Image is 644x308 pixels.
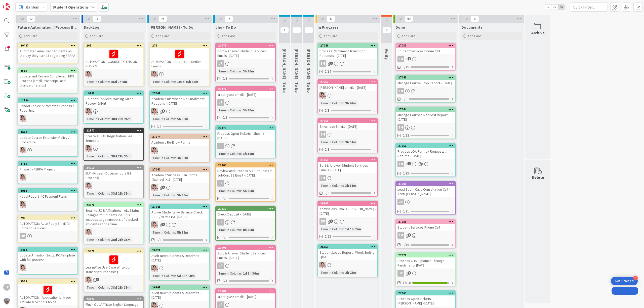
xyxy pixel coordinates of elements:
div: ZM [396,124,455,131]
div: 265 [86,44,143,47]
div: 27085 [396,182,455,186]
span: Add Card... [90,34,106,38]
a: 276AUTOMATION - Automated Senior EmailsEWTime in Column:108d 16h 35m [149,43,210,86]
div: 799AUTOMATION: Auto Reply Email for Student Services [18,216,77,231]
div: 11194School Choice Automated Process / Reporting [18,98,77,114]
div: 5h 36m [176,192,189,198]
div: Automated email sent students on the day they turn 18 regarding FERPA [18,48,77,59]
div: Jrodriguez emails - [DATE] [216,91,275,98]
div: EW [150,222,209,228]
div: JR [216,180,275,187]
div: 27065Sort & Answer Student Services Emails - [DATE] [318,158,377,173]
div: JR [216,60,275,67]
div: 38d 20h 26m [110,116,132,122]
div: 27077Jrodriguez emails - [DATE] [216,87,275,98]
div: EW [18,201,77,208]
div: JR [217,99,224,106]
a: 27044Manage Courses Request Report - [DATE]ZM0/12 [395,107,456,139]
span: : [109,191,110,196]
span: : [175,192,176,198]
div: Create ASVAB Registration Fee Template [84,133,143,144]
div: Time in Column [217,188,241,194]
div: 86d 7h 9m [110,79,128,84]
div: ZM [397,161,404,167]
div: 27057 [318,80,377,84]
span: 0/12 [403,133,409,138]
div: JR [217,60,224,67]
div: EW [150,184,209,191]
div: ZM [318,175,377,181]
div: 27046 [318,43,377,48]
div: EW [319,218,326,225]
div: ZM [396,88,455,94]
div: Admissions Emails - [PERSON_NAME] - [DATE] [318,206,377,217]
div: Time in Column [86,79,109,84]
span: : [175,155,176,161]
a: 265AUTOMATION - COURSE EXTENSION REPORTEWTime in Column:86d 7h 9m [84,43,144,86]
a: 27066Review and Process ALL Requests in JobCorpSS Email - [DATE]JRTime in Column:5h 36m0/6 [215,162,276,202]
a: 27087Student Services Phone CallZM0/19 [395,43,456,71]
div: 27085Lead Zoom Call / Consultation Call - 12PM [PERSON_NAME] [396,182,455,197]
div: 27087 [396,43,455,48]
div: ZM [396,161,455,167]
span: : [109,116,110,122]
div: 27064 [320,119,377,123]
div: 4013 [18,189,77,193]
div: EW [18,147,77,153]
div: 2575 [18,68,77,73]
div: 20487Automated email sent students on the day they turn 18 regarding FERPA [18,43,77,59]
div: 27064 [318,119,377,123]
div: ELP - Kruger (Document the B2 Process) [84,170,143,181]
div: Need Report - IC Payment Plans [18,193,77,200]
div: 27057[PERSON_NAME] emails - [DATE] [318,80,377,91]
div: 27060 [396,144,455,148]
div: Time in Column [86,191,109,196]
span: : [109,79,110,84]
div: 3h 42m [344,100,357,106]
div: Time in Column [319,183,343,188]
a: 27077Jrodriguez emails - [DATE]JRTime in Column:3h 36m0/3 [215,86,276,121]
img: EW [151,108,158,115]
div: Zmorrison Emails - [DATE] [318,123,377,130]
a: 27078Sort & Answer Student Services Emails - [DATE]JRTime in Column:3h 36m0/3 [215,43,276,82]
div: 27075Process Open Tickets - Jhoana - [DATE] [216,126,275,141]
a: 27045Manage Course Drop Report - [DATE]ZM0/9 [395,75,456,103]
span: 2 [162,109,165,113]
div: EW [18,115,77,122]
img: EW [86,108,92,115]
div: 27048 [150,204,209,209]
div: 19280Student Services Training Guide Review & Edit [84,91,143,107]
div: 27078Sort & Answer Student Services Emails - [DATE] [216,43,275,59]
div: 22777Create ASVAB Registration Fee Template [84,128,143,144]
div: 27066Review and Process ALL Requests in JobCorpSS Email - [DATE] [216,163,275,179]
span: 0/9 [403,96,407,102]
div: EW [318,218,377,225]
div: 3h 51m [344,139,357,145]
div: Time in Column [217,68,241,74]
div: 24019 [84,165,143,170]
div: 3h 36m [242,107,255,113]
div: EW [84,71,143,77]
div: EW [84,145,143,152]
span: : [175,79,176,84]
div: 24019 [86,166,143,169]
div: Time in Column [319,226,343,232]
div: 27045 [396,75,455,80]
div: 27048 [152,205,209,208]
div: 3h 51m [344,183,357,188]
a: 24019ELP - Kruger (Document the B2 Process)EWTime in Column:38d 21h 35m [84,165,144,198]
div: 27075 [218,126,275,130]
div: 27086 [398,220,455,224]
a: 27039Check Deposit - [DATE]JRTime in Column:8h 36m0/6 [215,206,276,241]
span: 0/11 [403,209,409,214]
div: Time in Column [319,100,343,106]
div: JR [217,143,224,149]
div: Time in Column [151,155,175,161]
div: 27078 [218,44,275,47]
span: 0/6 [222,196,227,201]
a: 27075Process Open Tickets - Jhoana - [DATE]JRTime in Column:3h 36m [215,125,276,158]
div: 27087Student Services Phone Call [396,43,455,54]
span: 0/14 [325,69,331,74]
img: EW [151,147,158,154]
div: 27061 [152,92,209,95]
